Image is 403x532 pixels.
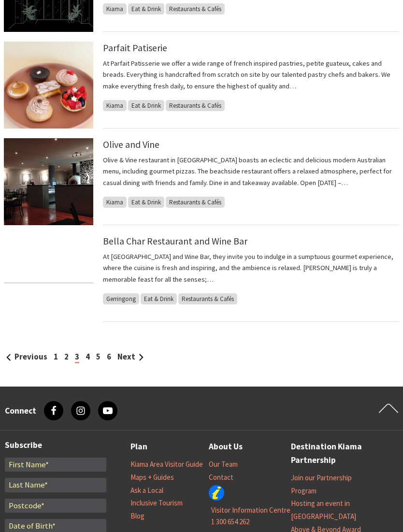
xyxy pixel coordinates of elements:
a: Blog [130,512,144,521]
span: Restaurants & Cafés [166,101,225,112]
a: Kiama Area Visitor Guide [130,460,203,470]
span: Restaurants & Cafés [178,294,237,305]
a: Hosting an event in [GEOGRAPHIC_DATA] [291,499,356,522]
a: Ask a Local [130,486,163,496]
a: Inclusive Tourism [130,499,183,508]
input: Last Name* [5,478,106,492]
p: At [GEOGRAPHIC_DATA] and Wine Bar, they invite you to indulge in a sumptuous gourmet experience, ... [103,252,400,286]
span: 3 [75,352,79,364]
a: Destination Kiama Partnership [291,441,369,468]
a: Maps + Guides [130,473,174,483]
span: Gerringong [103,294,139,305]
p: At Parfait Patisserie we offer a wide range of french inspired pastries, petite guateux, cakes an... [103,58,400,92]
span: Kiama [103,4,127,15]
a: Parfait Patiserie [103,42,167,54]
a: Previous [6,352,47,362]
a: 6 [107,352,111,362]
a: Contact [209,473,233,483]
a: Visitor Information Centre [211,506,290,516]
span: Kiama [103,197,127,208]
a: Plan [130,441,147,455]
span: Eat & Drink [128,197,164,208]
a: Our Team [209,460,238,470]
span: Restaurants & Cafés [166,197,225,208]
span: Eat & Drink [141,294,177,305]
a: Next [117,352,144,362]
a: About Us [209,441,243,455]
a: Olive and Vine [103,139,159,151]
a: Join our Partnership Program [291,474,352,496]
input: Postcode* [5,499,106,513]
h3: Connect [5,406,36,417]
a: 5 [96,352,101,362]
img: Pasta [4,235,93,322]
a: 1 300 654 262 [211,518,249,527]
h3: Subscribe [5,441,106,451]
a: 4 [86,352,90,362]
span: Kiama [103,101,127,112]
a: 2 [64,352,69,362]
a: 1 [54,352,58,362]
span: Eat & Drink [128,101,164,112]
a: Bella Char Restaurant and Wine Bar [103,235,247,247]
span: Restaurants & Cafés [166,4,225,15]
p: Olive & Vine restaurant in [GEOGRAPHIC_DATA] boasts an eclectic and delicious modern Australian m... [103,155,400,189]
input: First Name* [5,458,106,472]
span: Eat & Drink [128,4,164,15]
img: Olive and Vine [4,139,93,226]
